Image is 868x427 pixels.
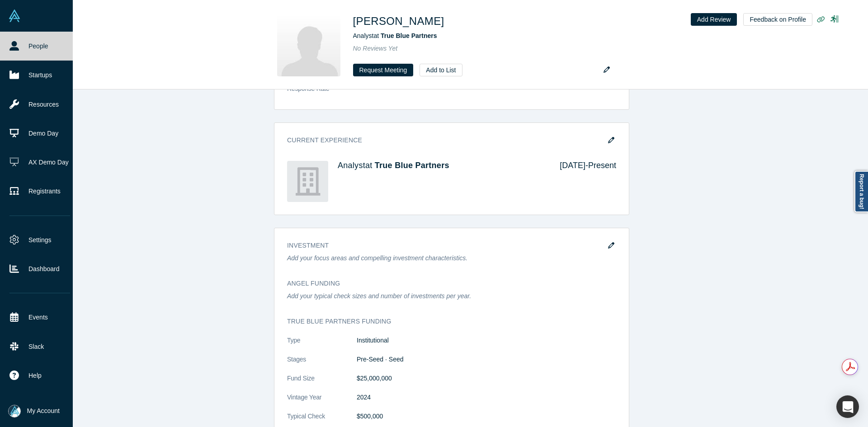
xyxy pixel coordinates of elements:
a: Report a bug! [854,171,868,212]
a: True Blue Partners [381,32,437,39]
img: Alchemist Vault Logo [8,9,21,22]
h3: Current Experience [287,136,604,145]
button: Request Meeting [353,64,414,76]
button: Add Review [691,13,737,26]
h3: Angel Funding [287,279,604,288]
button: Feedback on Profile [743,13,812,26]
button: My Account [8,405,60,418]
h3: Investment [287,241,604,250]
dd: 2024 [357,393,616,402]
dt: Vintage Year [287,393,357,412]
dt: Type [287,336,357,355]
dt: Response Rate [287,84,344,103]
p: Add your typical check sizes and number of investments per year. [287,291,616,301]
h4: Analyst at [338,161,547,171]
a: True Blue Partners [375,161,449,170]
button: Add to List [420,64,462,76]
span: Help [28,371,42,380]
p: Add your focus areas and compelling investment characteristics. [287,253,616,263]
h1: [PERSON_NAME] [353,13,444,29]
h3: True Blue Partners funding [287,317,604,326]
img: True Blue Partners's Logo [287,161,328,202]
span: My Account [27,406,60,416]
img: Mia Scott's Account [8,405,21,418]
div: [DATE] - Present [547,161,616,202]
dd: $500,000 [357,412,616,421]
dd: Institutional [357,336,616,345]
span: Analyst at [353,32,437,39]
span: No Reviews Yet [353,45,398,52]
dt: Stages [287,355,357,374]
img: Pulkita Gupta's Profile Image [277,13,340,76]
dd: Pre-Seed · Seed [357,355,616,364]
dt: Fund Size [287,374,357,393]
dd: $25,000,000 [357,374,616,383]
